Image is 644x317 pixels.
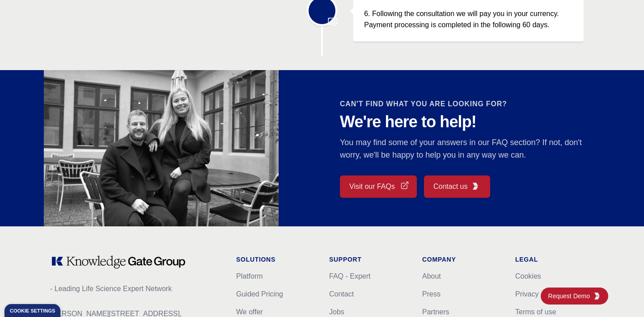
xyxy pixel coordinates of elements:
[236,308,263,316] a: We offer
[422,255,501,264] h1: Company
[515,290,538,298] a: Privacy
[593,292,601,300] img: KGG
[340,136,594,161] p: You may find some of your answers in our FAQ section? If not, don't worry, we'll be happy to help...
[329,290,354,298] a: Contact
[599,274,644,317] iframe: Chat Widget
[329,272,370,280] a: FAQ - Expert
[329,308,344,316] a: Jobs
[422,290,441,298] a: Press
[515,308,556,316] a: Terms of use
[50,284,222,294] p: - Leading Life Science Expert Network
[236,272,263,280] a: Platform
[424,175,490,198] a: Contact usKGG
[329,255,408,264] h1: Support
[422,272,441,280] a: About
[364,8,573,31] p: 6. Following the consultation we will pay you in your currency. Payment processing is completed i...
[340,99,594,109] h2: CAN'T FIND WHAT YOU ARE LOOKING FOR?
[433,181,467,192] span: Contact us
[541,288,608,304] a: Request DemoKGG
[422,308,449,316] a: Partners
[340,175,417,198] a: Visit our FAQs
[515,255,594,264] h1: Legal
[236,255,315,264] h1: Solutions
[548,292,593,300] span: Request Demo
[340,113,594,131] p: We're here to help!
[515,272,541,280] a: Cookies
[10,309,55,313] div: Cookie settings
[472,183,479,190] img: KGG
[236,290,283,298] a: Guided Pricing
